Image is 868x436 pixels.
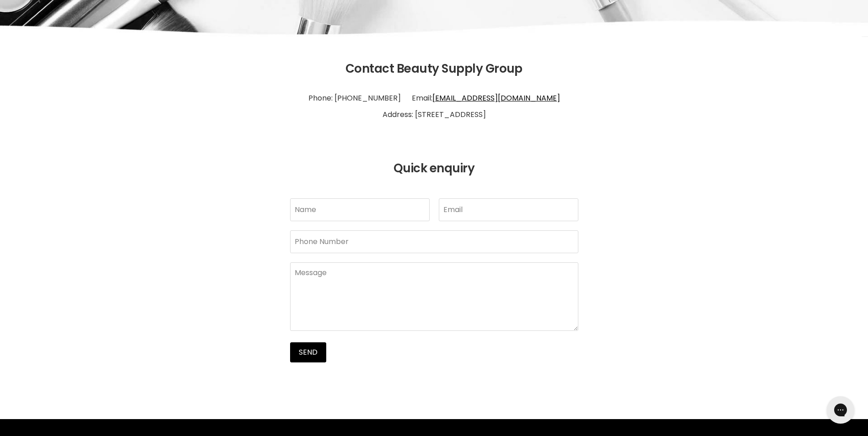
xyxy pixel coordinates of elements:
[102,85,766,128] p: Phone: [PHONE_NUMBER] Email: Address: [STREET_ADDRESS]
[102,162,766,175] h2: Quick enquiry
[822,393,859,427] iframe: Gorgias live chat messenger
[432,93,560,103] a: [EMAIL_ADDRESS][DOMAIN_NAME]
[102,62,766,76] h2: Contact Beauty Supply Group
[290,342,326,362] button: Send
